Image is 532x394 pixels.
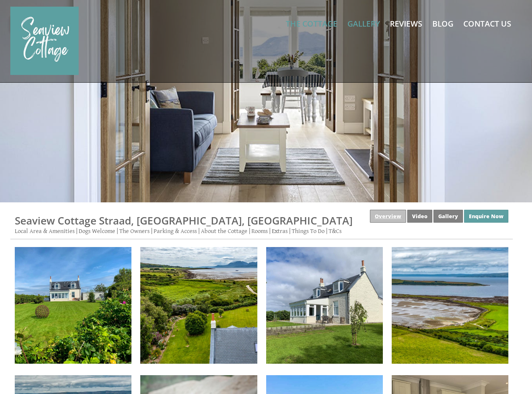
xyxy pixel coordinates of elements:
[79,227,115,235] a: Dogs Welcome
[10,7,79,75] img: Seaview Cottage
[463,18,511,29] a: Contact Us
[201,227,247,235] a: About the Cottage
[392,247,508,364] img: St. Ninians Bay, Isle of Bute
[347,18,380,29] a: Gallery
[464,210,508,223] a: Enquire Now
[370,210,406,223] a: Overview
[407,210,432,223] a: Video
[292,227,325,235] a: Things To Do
[15,213,353,227] a: Seaview Cottage Straad, [GEOGRAPHIC_DATA], [GEOGRAPHIC_DATA]
[272,227,288,235] a: Extras
[433,210,463,223] a: Gallery
[390,18,422,29] a: Reviews
[15,227,75,235] a: Local Area & Amenities
[119,227,150,235] a: The Owners
[266,247,383,364] img: Seaview Cottage finally completed ….!
[154,227,197,235] a: Parking & Access
[329,227,341,235] a: T&Cs
[251,227,268,235] a: Rooms
[15,247,131,364] img: Seaview Cottage
[140,247,257,364] img: Seaview Cottage over looking St.Ninian’s Bay, Isle of Bute
[286,18,337,29] a: The Cottage
[432,18,453,29] a: Blog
